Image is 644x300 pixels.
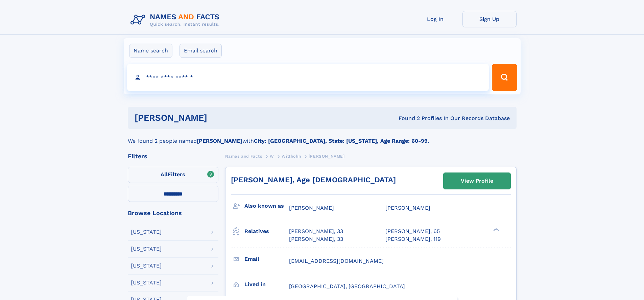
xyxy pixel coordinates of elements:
[461,173,493,189] div: View Profile
[492,228,500,232] div: ❯
[131,246,162,252] div: [US_STATE]
[254,138,428,144] b: City: [GEOGRAPHIC_DATA], State: [US_STATE], Age Range: 60-99
[135,114,303,122] h1: [PERSON_NAME]
[289,228,343,235] a: [PERSON_NAME], 33
[128,167,218,183] label: Filters
[128,153,218,159] div: Filters
[244,200,289,212] h3: Also known as
[462,11,517,27] a: Sign Up
[289,283,405,290] span: [GEOGRAPHIC_DATA], [GEOGRAPHIC_DATA]
[492,64,517,91] button: Search Button
[444,173,510,189] a: View Profile
[289,205,334,211] span: [PERSON_NAME]
[289,235,343,243] a: [PERSON_NAME], 33
[131,280,162,285] div: [US_STATE]
[270,154,274,159] span: W
[385,228,440,235] a: [PERSON_NAME], 65
[131,263,162,269] div: [US_STATE]
[289,258,384,264] span: [EMAIL_ADDRESS][DOMAIN_NAME]
[385,205,430,211] span: [PERSON_NAME]
[128,210,218,216] div: Browse Locations
[161,171,168,178] span: All
[244,253,289,265] h3: Email
[309,154,345,159] span: [PERSON_NAME]
[231,176,396,184] a: [PERSON_NAME], Age [DEMOGRAPHIC_DATA]
[385,235,441,243] a: [PERSON_NAME], 119
[225,152,262,160] a: Names and Facts
[408,11,462,27] a: Log In
[282,152,301,160] a: Witthohn
[244,226,289,237] h3: Relatives
[180,44,222,58] label: Email search
[303,115,510,122] div: Found 2 Profiles In Our Records Database
[128,129,517,145] div: We found 2 people named with .
[244,279,289,290] h3: Lived in
[131,229,162,235] div: [US_STATE]
[197,138,242,144] b: [PERSON_NAME]
[129,44,172,58] label: Name search
[127,64,489,91] input: search input
[270,152,274,160] a: W
[128,11,225,29] img: Logo Names and Facts
[282,154,301,159] span: Witthohn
